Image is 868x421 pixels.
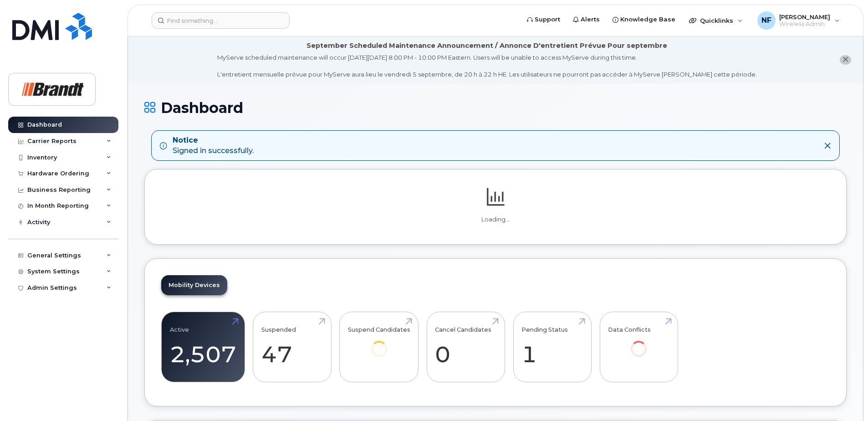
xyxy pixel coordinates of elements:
a: Data Conflicts [608,317,669,370]
button: close notification [840,55,851,65]
strong: Notice [173,135,254,146]
h1: Dashboard [144,100,847,116]
a: Mobility Devices [161,275,227,295]
div: Signed in successfully. [173,135,254,156]
a: Active 2,507 [170,317,236,377]
a: Pending Status 1 [521,317,583,377]
a: Suspended 47 [261,317,323,377]
a: Suspend Candidates [348,317,410,370]
a: Cancel Candidates 0 [435,317,496,377]
p: Loading... [161,216,830,224]
div: September Scheduled Maintenance Announcement / Annonce D'entretient Prévue Pour septembre [306,41,667,51]
div: MyServe scheduled maintenance will occur [DATE][DATE] 8:00 PM - 10:00 PM Eastern. Users will be u... [217,53,757,79]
